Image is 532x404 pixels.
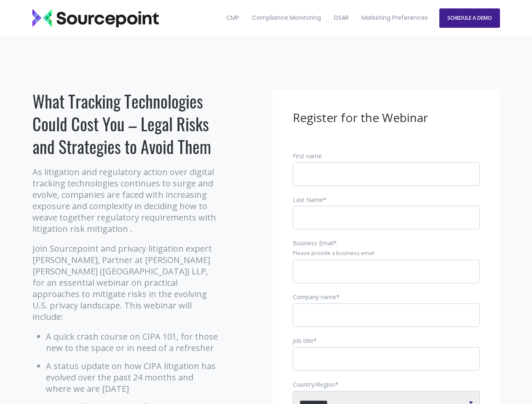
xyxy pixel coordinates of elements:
[439,8,500,28] a: SCHEDULE A DEMO
[32,166,220,234] p: As litigation and regulatory action over digital tracking technologies continues to surge and evo...
[32,243,220,322] p: Join Sourcepoint and privacy litigation expert [PERSON_NAME], Partner at [PERSON_NAME] [PERSON_NA...
[46,331,220,353] li: A quick crash course on CIPA 101, for those new to the space or in need of a refresher
[32,90,220,158] h1: What Tracking Technologies Could Cost You – Legal Risks and Strategies to Avoid Them
[293,293,336,301] span: Company name
[293,196,323,204] span: Last Name
[293,152,322,160] span: First name
[293,239,334,247] span: Business Email
[46,360,220,394] li: A status update on how CIPA litigation has evolved over the past 24 months and where we are [DATE]
[293,380,335,388] span: Country/Region
[293,337,313,345] span: Job title
[32,9,159,27] img: Sourcepoint_logo_black_transparent (2)-2
[293,250,480,257] legend: Please provide a business email
[293,110,480,126] h3: Register for the Webinar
